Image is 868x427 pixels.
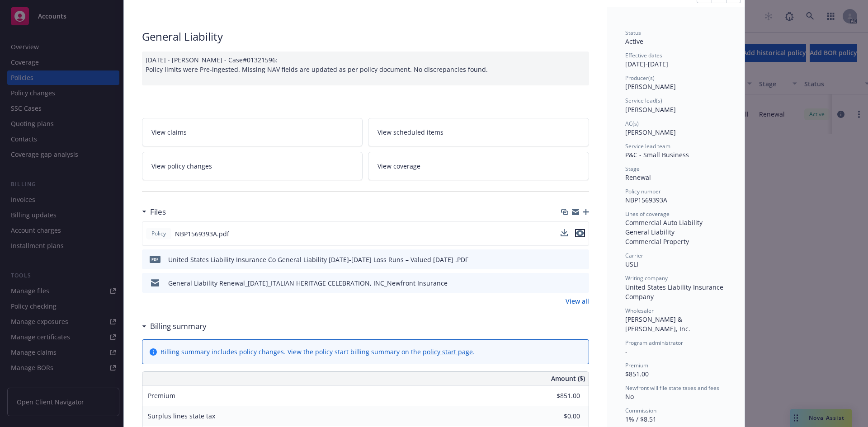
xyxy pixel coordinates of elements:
span: Carrier [625,252,643,259]
span: View policy changes [151,161,212,171]
span: Wholesaler [625,307,654,314]
span: - [625,347,627,356]
span: PDF [150,256,160,263]
a: policy start page [423,347,473,356]
span: No [625,392,634,401]
span: United States Liability Insurance Company [625,283,725,301]
h3: Billing summary [150,320,207,332]
button: download file [563,278,570,288]
span: Premium [148,391,175,400]
span: Amount ($) [551,374,585,383]
span: USLI [625,260,638,268]
span: Program administrator [625,339,683,347]
span: [PERSON_NAME] [625,105,676,114]
span: [PERSON_NAME] [625,82,676,91]
span: P&C - Small Business [625,150,689,159]
a: View coverage [368,152,589,180]
button: preview file [575,229,585,237]
span: [PERSON_NAME] & [PERSON_NAME], Inc. [625,315,690,333]
span: Premium [625,361,648,369]
button: preview file [577,278,585,288]
input: 0.00 [527,409,585,423]
span: AC(s) [625,120,639,127]
button: download file [563,255,570,264]
button: preview file [577,255,585,264]
a: View all [566,296,589,306]
span: NBP1569393A [625,196,667,204]
span: NBP1569393A.pdf [175,229,229,239]
a: View claims [142,118,363,146]
span: Status [625,29,641,37]
div: General Liability Renewal_[DATE]_ITALIAN HERITAGE CELEBRATION, INC_Newfront Insurance [168,278,448,288]
div: Billing summary includes policy changes. View the policy start billing summary on the . [160,347,475,357]
div: United States Liability Insurance Co General Liability [DATE]-[DATE] Loss Runs – Valued [DATE] .PDF [168,255,468,264]
span: [PERSON_NAME] [625,128,676,136]
div: General Liability [625,227,726,237]
span: Producer(s) [625,74,655,82]
span: View coverage [377,161,420,171]
span: Active [625,37,643,46]
span: Renewal [625,173,651,182]
span: Commission [625,407,656,414]
span: Service lead team [625,142,670,150]
div: Commercial Property [625,237,726,246]
span: Policy [150,230,168,238]
div: Files [142,206,166,218]
div: [DATE] - [DATE] [625,52,726,69]
a: View scheduled items [368,118,589,146]
div: General Liability [142,29,589,44]
div: Commercial Auto Liability [625,218,726,227]
span: View claims [151,127,187,137]
span: Lines of coverage [625,210,670,218]
span: View scheduled items [377,127,443,137]
h3: Files [150,206,166,218]
a: View policy changes [142,152,363,180]
span: Newfront will file state taxes and fees [625,384,719,392]
div: [DATE] - [PERSON_NAME] - Case#01321596: Policy limits were Pre-ingested. Missing NAV fields are u... [142,52,589,85]
span: Policy number [625,188,661,195]
span: Surplus lines state tax [148,412,215,420]
span: Writing company [625,274,668,282]
span: Effective dates [625,52,662,59]
input: 0.00 [527,389,585,403]
span: 1% / $8.51 [625,415,656,423]
button: preview file [575,229,585,239]
span: $851.00 [625,370,649,378]
span: Service lead(s) [625,97,662,104]
button: download file [561,229,568,239]
span: Stage [625,165,640,173]
button: download file [561,229,568,236]
div: Billing summary [142,320,207,332]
